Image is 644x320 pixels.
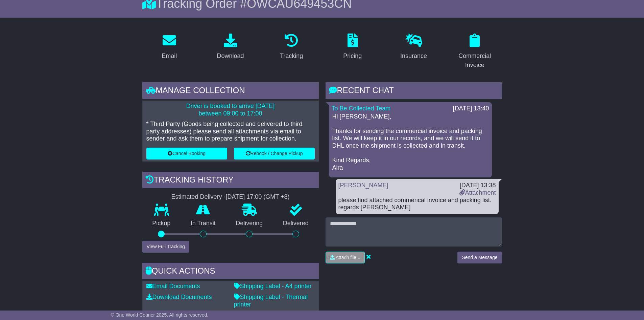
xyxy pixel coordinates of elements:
div: please find attached commerical invoice and packing list. regards [PERSON_NAME] [338,197,496,211]
div: [DATE] 13:40 [453,105,489,112]
a: Shipping Label - A4 printer [234,283,312,290]
p: In Transit [181,220,226,227]
a: Tracking [276,31,307,63]
a: Shipping Label - Thermal printer [234,294,308,308]
div: Tracking [280,51,303,61]
a: Download Documents [146,294,212,300]
div: Pricing [343,51,362,61]
a: Email [157,31,181,63]
span: © One World Courier 2025. All rights reserved. [111,312,209,318]
a: Attachment [459,189,496,196]
a: Email Documents [146,283,200,290]
p: Hi [PERSON_NAME], Thanks for sending the commercial invoice and packing list. We will keep it in ... [332,113,488,172]
div: Tracking history [142,172,319,190]
div: RECENT CHAT [326,82,502,101]
p: Delivering [226,220,273,227]
a: [PERSON_NAME] [338,182,388,189]
p: Driver is booked to arrive [DATE] between 09:00 to 17:00 [146,103,315,117]
button: Send a Message [457,252,502,263]
div: Estimated Delivery - [142,193,319,201]
button: View Full Tracking [142,241,189,253]
p: Delivered [273,220,319,227]
a: Insurance [396,31,431,63]
a: To Be Collected Team [332,105,391,112]
p: Pickup [142,220,181,227]
a: Commercial Invoice [448,31,502,72]
div: Quick Actions [142,263,319,281]
div: Insurance [400,51,427,61]
button: Cancel Booking [146,148,227,159]
div: Manage collection [142,82,319,101]
div: [DATE] 13:38 [459,182,496,189]
div: Commercial Invoice [452,51,498,70]
div: Download [217,51,244,61]
p: * Third Party (Goods being collected and delivered to third party addresses) please send all atta... [146,121,315,143]
a: Pricing [339,31,366,63]
a: Download [212,31,248,63]
div: [DATE] 17:00 (GMT +8) [226,193,290,201]
button: Rebook / Change Pickup [234,148,315,159]
div: Email [162,51,177,61]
